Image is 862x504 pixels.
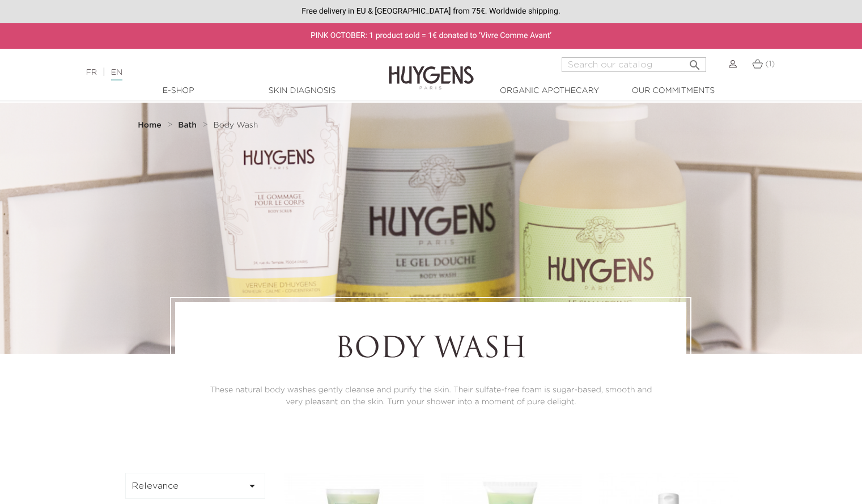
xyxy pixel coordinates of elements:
[752,60,775,69] a: (1)
[122,85,235,97] a: E-Shop
[206,384,655,408] p: These natural body washes gently cleanse and purify the skin. Their sulfate-free foam is sugar-ba...
[685,54,705,69] button: 
[80,66,351,79] div: |
[688,55,702,69] i: 
[125,473,266,499] button: Relevance
[138,121,164,130] a: Home
[765,60,775,68] span: (1)
[389,48,474,91] img: Huygens
[111,69,122,81] a: EN
[214,121,258,129] span: Body Wash
[562,57,706,72] input: Search
[214,121,258,130] a: Body Wash
[245,85,359,97] a: Skin Diagnosis
[138,121,162,129] strong: Home
[86,69,97,77] a: FR
[178,121,197,129] strong: Bath
[245,479,259,493] i: 
[493,85,606,97] a: Organic Apothecary
[206,333,655,367] h1: Body Wash
[178,121,199,130] a: Bath
[617,85,730,97] a: Our commitments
